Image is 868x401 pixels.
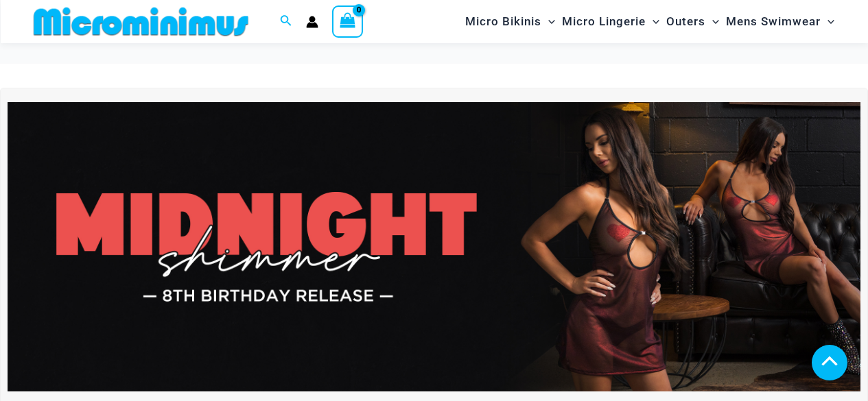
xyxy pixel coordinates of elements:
a: OutersMenu ToggleMenu Toggle [663,4,723,39]
a: View Shopping Cart, empty [332,5,364,37]
span: Menu Toggle [646,4,659,39]
img: Midnight Shimmer Red Dress [8,102,860,391]
span: Menu Toggle [821,4,834,39]
span: Mens Swimwear [726,4,821,39]
span: Menu Toggle [541,4,555,39]
a: Micro LingerieMenu ToggleMenu Toggle [559,4,663,39]
a: Account icon link [306,16,318,28]
a: Mens SwimwearMenu ToggleMenu Toggle [723,4,838,39]
nav: Site Navigation [460,2,841,41]
span: Micro Lingerie [562,4,646,39]
span: Micro Bikinis [465,4,541,39]
span: Outers [666,4,705,39]
img: MM SHOP LOGO FLAT [28,6,254,37]
a: Micro BikinisMenu ToggleMenu Toggle [462,4,559,39]
a: Search icon link [280,13,292,30]
span: Menu Toggle [705,4,719,39]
